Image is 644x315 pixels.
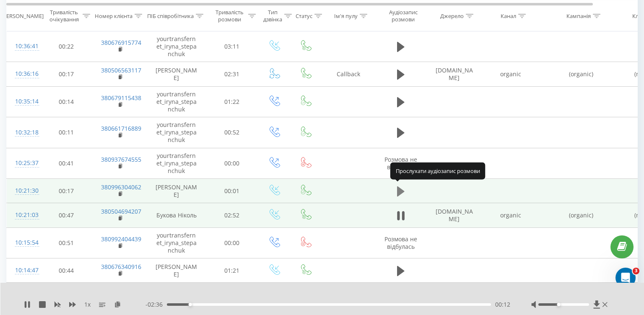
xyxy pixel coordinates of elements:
[147,12,194,19] div: ПІБ співробітника
[147,86,206,117] td: yourtransfernet_iryna_stepanchuk
[206,31,258,62] td: 03:11
[15,155,32,171] div: 10:25:37
[40,258,93,283] td: 00:44
[539,203,623,227] td: (organic)
[426,203,483,227] td: [DOMAIN_NAME]
[15,124,32,141] div: 10:32:18
[15,183,32,199] div: 10:21:30
[101,94,141,102] a: 380679115438
[206,86,258,117] td: 01:22
[147,117,206,148] td: yourtransfernet_iryna_stepanchuk
[15,66,32,82] div: 10:36:16
[1,12,44,19] div: [PERSON_NAME]
[101,207,141,215] a: 380504694207
[501,12,516,19] div: Канал
[84,300,91,309] span: 1 x
[557,303,561,306] div: Accessibility label
[40,62,93,86] td: 00:17
[566,12,591,19] div: Кампанія
[206,179,258,203] td: 00:01
[40,179,93,203] td: 00:17
[101,235,141,243] a: 380992404439
[40,227,93,258] td: 00:51
[206,258,258,283] td: 01:21
[206,203,258,227] td: 02:52
[483,203,539,227] td: organic
[440,12,464,19] div: Джерело
[40,148,93,179] td: 00:41
[483,62,539,86] td: organic
[206,62,258,86] td: 02:31
[101,263,141,271] a: 380676340916
[101,66,141,74] a: 380506563117
[384,235,417,250] span: Розмова не відбулась
[189,303,192,306] div: Accessibility label
[15,207,32,223] div: 10:21:03
[40,86,93,117] td: 00:14
[383,9,423,23] div: Аудіозапис розмови
[321,62,376,86] td: Callback
[101,155,141,163] a: 380937674555
[147,227,206,258] td: yourtransfernet_iryna_stepanchuk
[15,38,32,54] div: 10:36:41
[147,62,206,86] td: [PERSON_NAME]
[40,31,93,62] td: 00:22
[95,12,132,19] div: Номер клієнта
[101,39,141,46] a: 380676915774
[539,62,623,86] td: (organic)
[384,155,417,171] span: Розмова не відбулась
[147,31,206,62] td: yourtransfernet_iryna_stepanchuk
[615,268,636,288] iframe: Intercom live chat
[633,268,639,274] span: 3
[147,148,206,179] td: yourtransfernet_iryna_stepanchuk
[15,93,32,110] div: 10:35:14
[147,258,206,283] td: [PERSON_NAME]
[495,300,510,309] span: 00:12
[206,117,258,148] td: 00:52
[47,9,80,23] div: Тривалість очікування
[101,124,141,132] a: 380661716889
[213,9,246,23] div: Тривалість розмови
[40,203,93,227] td: 00:47
[15,235,32,251] div: 10:15:54
[145,300,167,309] span: - 02:36
[263,9,282,23] div: Тип дзвінка
[15,262,32,279] div: 10:14:47
[206,148,258,179] td: 00:00
[206,227,258,258] td: 00:00
[101,183,141,191] a: 380996304062
[426,62,483,86] td: [DOMAIN_NAME]
[296,12,312,19] div: Статус
[390,163,486,179] div: Прослухати аудіозапис розмови
[147,179,206,203] td: [PERSON_NAME]
[40,117,93,148] td: 00:11
[334,12,358,19] div: Ім'я пулу
[147,203,206,227] td: Букова Ніколь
